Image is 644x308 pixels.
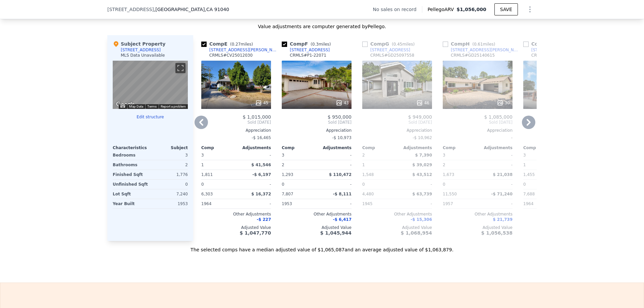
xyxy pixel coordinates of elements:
div: Finished Sqft [113,170,149,179]
button: Show Options [523,3,537,16]
div: 1953 [152,199,188,208]
span: 6,303 [201,192,213,196]
div: Adjusted Value [443,225,513,230]
span: $ 950,000 [328,114,352,120]
div: Other Adjustments [523,211,593,217]
span: ( miles) [470,42,498,47]
div: - [479,160,513,170]
div: Other Adjustments [362,211,432,217]
div: Appreciation [362,128,432,133]
span: 3 [443,153,445,158]
span: 4,480 [362,192,374,196]
div: 1964 [523,199,557,208]
div: Characteristics [113,145,150,150]
span: ( miles) [308,42,333,47]
span: $ 16,372 [251,192,271,196]
span: $ 43,512 [412,172,432,177]
div: CRMLS # CV25012030 [209,53,253,58]
div: Unfinished Sqft [113,180,149,189]
div: Subject [150,145,188,150]
a: [STREET_ADDRESS] [523,47,571,53]
div: - [237,199,271,208]
div: 1964 [201,199,235,208]
span: 0 [443,182,445,187]
span: $ 110,472 [329,172,352,177]
span: $ 41,546 [251,163,271,167]
a: [STREET_ADDRESS][PERSON_NAME] [443,47,521,53]
a: [STREET_ADDRESS][PERSON_NAME] [201,47,279,53]
div: No sales on record [373,6,422,13]
div: - [318,160,352,170]
div: Other Adjustments [443,211,513,217]
span: $ 21,739 [493,217,513,222]
span: 0 [201,182,204,187]
span: $ 1,068,954 [401,230,432,236]
span: $ 949,000 [408,114,432,120]
div: Street View [113,61,188,109]
span: $ 21,038 [493,172,513,177]
div: Comp [282,145,317,150]
span: 1,673 [443,172,454,177]
div: Bedrooms [113,150,149,160]
div: Map [113,61,188,109]
div: The selected comps have a median adjusted value of $1,065,087 and an average adjusted value of $1... [107,241,537,253]
div: Adjusted Value [362,225,432,230]
button: Edit structure [113,114,188,120]
span: Sold [DATE] [443,120,513,125]
div: Value adjustments are computer generated by Pellego . [107,23,537,30]
div: Subject Property [113,41,165,47]
div: - [318,199,352,208]
span: [STREET_ADDRESS] [107,6,154,13]
div: - [318,180,352,189]
span: 0.3 [312,42,319,47]
div: 1,776 [152,170,188,179]
div: Adjustments [236,145,271,150]
div: Appreciation [523,128,593,133]
div: 2 [152,160,188,170]
div: Comp [362,145,397,150]
div: Year Built [113,199,149,208]
span: 2 [362,153,365,158]
span: 1,293 [282,172,293,177]
span: $ 39,029 [412,163,432,167]
div: 1 [362,160,396,170]
div: - [318,150,352,160]
div: [STREET_ADDRESS] [531,47,571,53]
div: - [479,150,513,160]
span: -$ 6,417 [333,217,352,222]
div: 30 [497,100,510,106]
span: -$ 8,111 [333,192,352,196]
div: Comp G [362,41,417,47]
span: $1,056,000 [457,7,486,12]
span: 3 [201,153,204,158]
span: -$ 15,306 [411,217,432,222]
div: CRMLS # P1-22071 [290,53,326,58]
span: Sold [DATE] [201,120,271,125]
img: Google [114,100,137,109]
div: 0 [152,180,188,189]
span: $ 1,015,000 [243,114,271,120]
div: 1953 [282,199,315,208]
a: Open this area in Google Maps (opens a new window) [114,100,137,109]
span: 0 [362,182,365,187]
button: SAVE [494,3,518,15]
div: 1945 [362,199,396,208]
div: 7,240 [152,189,188,199]
div: 1957 [443,199,476,208]
span: $ 1,045,944 [320,230,352,236]
span: 1,455 [523,172,535,177]
div: Lot Sqft [113,189,149,199]
div: 43 [336,100,349,106]
div: Bathrooms [113,160,149,170]
div: Adjustments [317,145,352,150]
div: 1 [523,160,557,170]
span: $ 7,390 [415,153,432,158]
div: - [398,180,432,189]
div: Appreciation [443,128,513,133]
span: 0.27 [232,42,241,47]
div: Comp [523,145,558,150]
div: Comp F [282,41,334,47]
div: - [237,150,271,160]
span: , CA 91040 [205,7,229,12]
span: 0.61 [474,42,483,47]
